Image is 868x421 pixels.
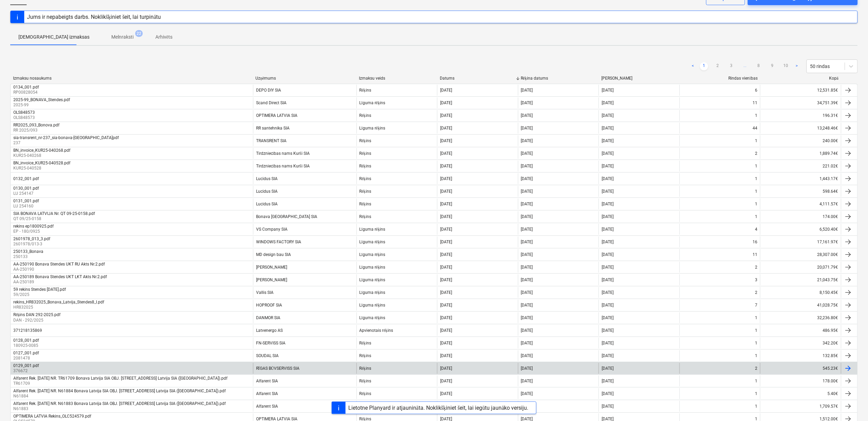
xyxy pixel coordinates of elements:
[760,300,841,311] div: 41,028.75€
[13,304,106,310] p: HR832025
[602,176,614,181] div: [DATE]
[13,267,106,272] p: AA-250190
[13,224,54,229] div: rekins ep1800925.pdf
[602,189,614,194] div: [DATE]
[760,97,841,108] div: 34,751.39€
[602,290,614,295] div: [DATE]
[521,113,533,118] div: [DATE]
[360,328,393,333] div: Apvienotais rēķins
[440,265,452,270] div: [DATE]
[13,300,104,304] div: rekins_HR832025_Bonava_Latvija_Stendes8_I.pdf
[13,115,36,121] p: OLS848573
[13,393,227,399] p: N61884
[521,303,533,308] div: [DATE]
[755,277,757,282] div: 3
[760,161,841,172] div: 221.02€
[521,366,533,371] div: [DATE]
[760,85,841,96] div: 12,531.85€
[602,341,614,345] div: [DATE]
[602,126,614,131] div: [DATE]
[440,353,452,358] div: [DATE]
[256,113,297,118] div: OPTIMERA LATVIA SIA
[682,76,758,81] div: Rindas vienības
[755,328,757,333] div: 1
[440,138,452,143] div: [DATE]
[13,153,72,159] p: KUR25-040268
[689,62,697,70] a: Previous page
[348,405,529,411] div: Lietotne Planyard ir atjaunināta. Noklikšķiniet šeit, lai iegūtu jaunāko versiju.
[13,216,96,222] p: QT 09/25-0158
[755,227,757,232] div: 4
[521,76,596,81] div: Rēķina datums
[602,379,614,383] div: [DATE]
[440,76,515,81] div: Datums
[760,350,841,361] div: 132.85€
[760,262,841,273] div: 20,071.79€
[13,161,70,165] div: BN_invoice_KUR25-040528.pdf
[13,249,43,254] div: 250133_Bonava
[602,328,614,333] div: [DATE]
[256,252,291,257] div: MD design bau SIA
[360,164,371,169] div: Rēķins
[755,315,757,320] div: 1
[521,100,533,105] div: [DATE]
[521,315,533,320] div: [DATE]
[13,123,59,127] div: RR2025_093_Bonova.pdf
[256,176,278,181] div: Lucidus SIA
[602,315,614,320] div: [DATE]
[602,265,614,270] div: [DATE]
[602,88,614,93] div: [DATE]
[13,381,229,386] p: TR61709
[753,240,757,244] div: 16
[13,165,72,171] p: KUR25-040528
[13,312,60,317] div: Rēķins DAN 292-2025.pdf
[440,176,452,181] div: [DATE]
[256,341,285,345] div: FN-SERVISS SIA
[521,265,533,270] div: [DATE]
[521,379,533,383] div: [DATE]
[256,88,281,93] div: DEPO DIY SIA
[111,33,134,41] p: Melnraksti
[755,202,757,206] div: 1
[521,252,533,257] div: [DATE]
[360,214,371,219] div: Rēķins
[602,113,614,118] div: [DATE]
[440,240,452,244] div: [DATE]
[256,100,286,105] div: Scand Direct SIA
[360,88,371,93] div: Rēķins
[256,138,286,143] div: TRANSRENT SIA
[256,328,283,333] div: Latvenergo AS
[360,113,371,118] div: Rēķins
[521,328,533,333] div: [DATE]
[753,252,757,257] div: 11
[755,391,757,396] div: 1
[521,88,533,93] div: [DATE]
[256,303,282,308] div: HOPROOF SIA
[255,76,353,81] div: Uzņēmums
[360,138,371,144] div: Rēķins
[360,227,386,232] div: Līguma rēķins
[760,135,841,146] div: 240.00€
[256,315,280,320] div: DANMOR SIA
[521,214,533,219] div: [DATE]
[741,62,749,70] a: ...
[755,151,757,156] div: 2
[13,102,71,108] p: 2025-99
[521,189,533,194] div: [DATE]
[440,303,452,308] div: [DATE]
[13,90,40,95] p: RP00828054
[13,176,39,181] div: 0132_001.pdf
[13,343,40,349] p: 180925-0085
[521,353,533,358] div: [DATE]
[602,366,614,371] div: [DATE]
[440,328,452,333] div: [DATE]
[760,199,841,209] div: 4,111.57€
[760,363,841,374] div: 545.23€
[782,62,790,70] a: Page 10
[755,379,757,383] div: 1
[755,88,757,93] div: 6
[13,363,39,368] div: 0129_001.pdf
[13,97,70,102] div: 2025-99_BONAVA_Stendes.pdf
[440,252,452,257] div: [DATE]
